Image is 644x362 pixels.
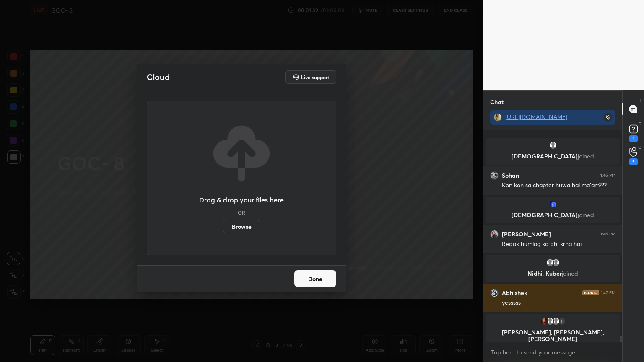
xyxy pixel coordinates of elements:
[601,290,615,295] div: 1:47 PM
[549,200,557,208] img: 3
[578,152,594,160] span: joined
[505,113,567,121] a: [URL][DOMAIN_NAME]
[502,230,551,238] h6: [PERSON_NAME]
[562,269,578,277] span: joined
[600,173,615,178] div: 1:46 PM
[600,232,615,237] div: 1:46 PM
[546,317,554,326] img: default.png
[639,97,641,103] p: T
[502,299,615,307] div: yesssss
[638,144,641,150] p: G
[639,121,641,127] p: D
[238,210,245,215] h5: OR
[546,259,554,267] img: default.png
[552,317,560,326] img: default.png
[629,135,638,142] div: 1
[558,317,566,326] div: 1
[502,289,527,297] h6: Abhishek
[491,153,615,160] p: [DEMOGRAPHIC_DATA]
[578,211,594,219] span: joined
[502,172,519,179] h6: Sohan
[301,75,329,80] h5: Live support
[483,91,510,113] p: Chat
[549,141,557,150] img: default.png
[490,230,499,238] img: 6c33b83e6dee486685195f2d60dd58d2.jpg
[629,158,638,165] div: 5
[490,171,499,180] img: 7bf07adfcfa14a688101096803e96046.jpg
[582,290,599,295] img: iconic-dark.1390631f.png
[540,317,548,326] img: e846c3f02b4d43b7b69e69fed747a4c3.jpg
[199,197,284,203] h3: Drag & drop your files here
[491,212,615,218] p: [DEMOGRAPHIC_DATA]
[294,270,336,287] button: Done
[502,181,615,190] div: Kon kon sa chapter huwa hai ma'am???
[491,270,615,277] p: Nidhi, Kuber
[502,240,615,248] div: Redox humlog ko bhi krna hai
[491,329,615,342] p: [PERSON_NAME], [PERSON_NAME], [PERSON_NAME]
[483,130,622,342] div: grid
[552,259,560,267] img: default.png
[490,289,499,297] img: 3
[147,72,170,83] h2: Cloud
[493,113,502,122] img: b41c7e87cd84428c80b38b7c8c47b8b0.jpg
